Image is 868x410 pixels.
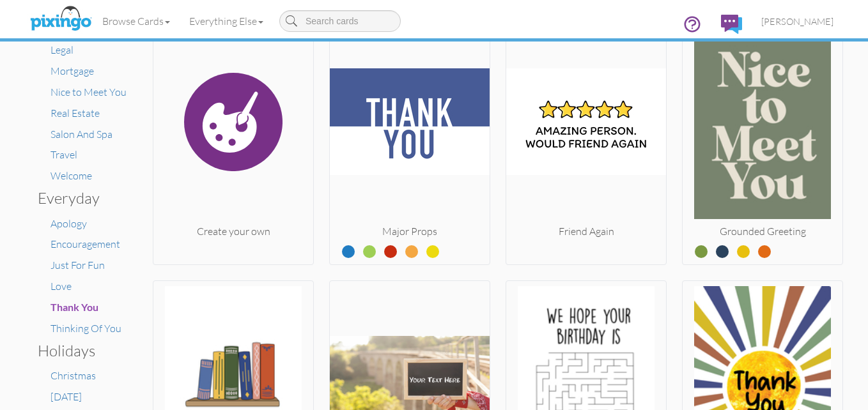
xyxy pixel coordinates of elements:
div: Grounded Greeting [683,224,842,239]
a: Everything Else [180,5,273,37]
a: Mortgage [50,65,94,77]
a: Browse Cards [93,5,180,37]
img: pixingo logo [27,3,95,35]
img: 20250527-043541-0b2d8b8e4674-250.jpg [683,20,842,224]
a: [DATE] [50,390,82,403]
a: Just For Fun [50,259,105,271]
div: Major Props [330,224,490,239]
a: Welcome [50,169,92,182]
img: 20241114-001517-5c2bbd06cf65-250.jpg [506,20,666,224]
a: Thank You [50,301,98,314]
img: comments.svg [721,15,742,34]
a: Real Estate [50,107,100,119]
a: Love [50,280,72,292]
span: [PERSON_NAME] [761,16,833,27]
a: Salon And Spa [50,128,112,140]
a: Thinking Of You [50,322,121,335]
img: 20250716-161921-cab435a0583f-250.jpg [330,20,490,224]
a: Apology [50,217,87,230]
h3: Everyday [38,190,130,206]
input: Search cards [279,10,401,32]
div: Create your own [153,224,313,239]
a: Encouragement [50,238,120,250]
a: [PERSON_NAME] [752,5,843,38]
h3: Holidays [38,342,130,359]
span: Thank You [50,301,98,313]
div: Friend Again [506,224,666,239]
a: Nice to Meet You [50,86,127,98]
a: Christmas [50,369,96,382]
iframe: Chat [867,409,868,410]
a: Travel [50,148,77,161]
img: create.svg [153,20,313,224]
